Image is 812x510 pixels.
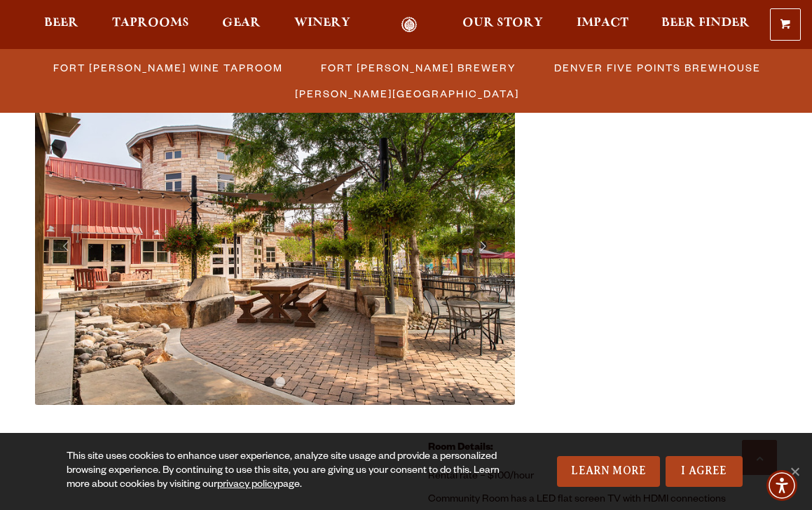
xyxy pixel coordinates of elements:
[383,17,435,33] a: Odell Home
[53,57,283,78] span: Fort [PERSON_NAME] Wine Taproom
[222,18,261,29] span: Gear
[217,480,277,491] a: privacy policy
[312,57,523,78] a: Fort [PERSON_NAME] Brewery
[46,224,88,266] a: Previous
[554,57,761,78] span: Denver Five Points Brewhouse
[35,85,515,406] img: 53877889177_b70381e4db_c
[546,57,768,78] a: Denver Five Points Brewhouse
[661,18,750,29] span: Beer Finder
[557,456,660,487] a: Learn More
[577,18,628,29] span: Impact
[666,456,743,487] a: I Agree
[285,17,359,33] a: Winery
[321,57,516,78] span: Fort [PERSON_NAME] Brewery
[35,17,88,33] a: Beer
[294,18,350,29] span: Winery
[264,377,274,387] a: 1
[295,83,519,104] span: [PERSON_NAME][GEOGRAPHIC_DATA]
[287,83,526,104] a: [PERSON_NAME][GEOGRAPHIC_DATA]
[275,377,285,387] a: 2
[453,17,552,33] a: Our Story
[462,224,504,266] a: Next
[652,17,759,33] a: Beer Finder
[112,18,189,29] span: Taprooms
[44,18,78,29] span: Beer
[766,470,797,501] div: Accessibility Menu
[103,17,198,33] a: Taprooms
[567,17,638,33] a: Impact
[462,18,543,29] span: Our Story
[213,17,270,33] a: Gear
[45,57,290,78] a: Fort [PERSON_NAME] Wine Taproom
[67,450,511,492] div: This site uses cookies to enhance user experience, analyze site usage and provide a personalized ...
